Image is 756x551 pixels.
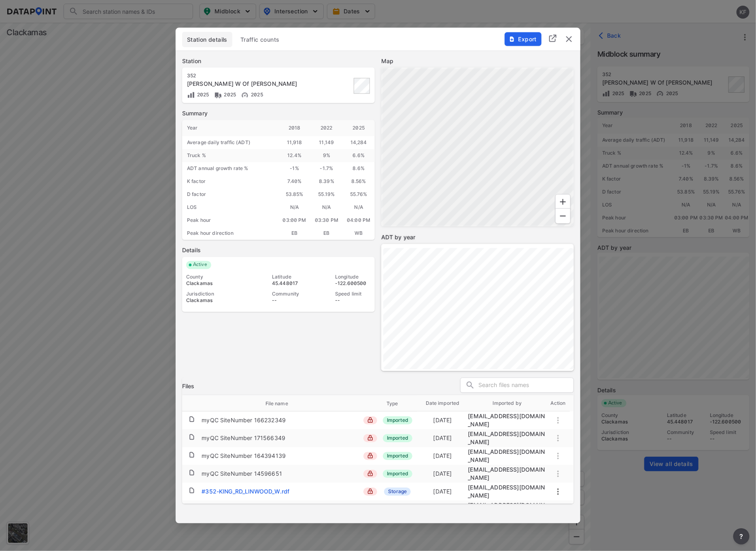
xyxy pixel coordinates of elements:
[187,79,311,87] div: King Rd W Of Linwood
[383,416,412,424] span: Imported
[182,246,375,254] label: Details
[738,532,745,541] span: ?
[383,470,412,478] span: Imported
[417,395,468,411] th: Date imported
[278,201,310,214] div: N/A
[343,149,375,162] div: 6.6 %
[182,149,278,162] div: Truck %
[343,136,375,149] div: 14,284
[468,501,547,517] div: mig6-adm@data-point.io
[272,291,308,297] div: Community
[417,502,468,517] td: [DATE]
[310,227,342,240] div: EB
[182,162,278,175] div: ADT annual growth rate %
[278,227,310,240] div: EB
[310,136,342,149] div: 11,149
[189,434,195,440] img: file.af1f9d02.svg
[384,487,411,496] span: Storage
[189,451,195,458] img: file.af1f9d02.svg
[310,162,342,175] div: -1.7 %
[202,434,285,442] div: myQC SiteNumber 171566349
[186,274,244,280] div: County
[417,448,468,464] td: [DATE]
[195,91,209,98] span: 2025
[335,274,371,280] div: Longitude
[265,400,299,407] span: File name
[182,32,574,47] div: basic tabs example
[182,382,195,390] h3: Files
[182,109,375,117] label: Summary
[383,434,412,442] span: Imported
[182,201,278,214] div: LOS
[417,413,468,428] td: [DATE]
[548,34,558,43] img: full_screen.b7bf9a36.svg
[343,201,375,214] div: N/A
[386,400,409,407] span: Type
[367,453,373,458] img: lock_close.8fab59a9.svg
[202,470,282,478] div: myQC SiteNumber 14596651
[417,484,468,499] td: [DATE]
[189,416,195,422] img: file.af1f9d02.svg
[186,280,244,287] div: Clackamas
[468,412,547,428] div: migration@data-point.io
[272,297,308,304] div: --
[186,297,244,304] div: Clackamas
[278,188,310,201] div: 53.85%
[555,208,571,223] div: Zoom Out
[310,188,342,201] div: 55.19%
[343,175,375,188] div: 8.56%
[546,395,570,411] th: Action
[310,149,342,162] div: 9 %
[189,469,195,476] img: file.af1f9d02.svg
[367,488,373,494] img: lock_close.8fab59a9.svg
[555,194,571,209] div: Zoom In
[553,487,563,496] button: more
[335,297,371,304] div: --
[367,417,373,423] img: lock_close.8fab59a9.svg
[240,35,280,43] span: Traffic counts
[241,91,249,99] img: Vehicle speed
[558,211,568,221] svg: Zoom Out
[278,175,310,188] div: 7.40%
[505,32,542,46] button: Export
[278,162,310,175] div: -1 %
[468,483,547,500] div: mig6-adm@data-point.io
[310,175,342,188] div: 8.39%
[558,197,568,206] svg: Zoom In
[343,227,375,240] div: WB
[222,91,236,98] span: 2025
[186,291,244,297] div: Jurisdiction
[367,470,373,476] img: lock_close.8fab59a9.svg
[214,91,222,99] img: Vehicle class
[468,430,547,446] div: migration@data-point.io
[468,395,547,411] th: Imported by
[278,136,310,149] div: 11,918
[310,214,342,227] div: 03:30 PM
[202,416,286,424] div: myQC SiteNumber 166232349
[182,120,278,136] div: Year
[182,227,278,240] div: Peak hour direction
[733,528,750,545] button: more
[190,261,211,269] span: Active
[202,487,289,496] div: #352-KING_RD_LINWOOD_W.rdf
[310,120,342,136] div: 2022
[278,149,310,162] div: 12.4 %
[417,466,468,481] td: [DATE]
[417,430,468,446] td: [DATE]
[564,34,574,44] button: delete
[468,466,547,482] div: migration@data-point.io
[335,280,371,287] div: -122.600500
[182,136,278,149] div: Average daily traffic (ADT)
[187,35,227,43] span: Station details
[381,57,574,65] label: Map
[182,57,375,65] label: Station
[478,379,573,391] input: Search files names
[509,35,536,43] span: Export
[249,91,263,98] span: 2025
[509,36,515,42] img: File%20-%20Download.70cf71cd.svg
[182,188,278,201] div: D factor
[272,274,308,280] div: Latitude
[187,91,195,99] img: Volume count
[272,280,308,287] div: 45.448017
[468,448,547,464] div: migration@data-point.io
